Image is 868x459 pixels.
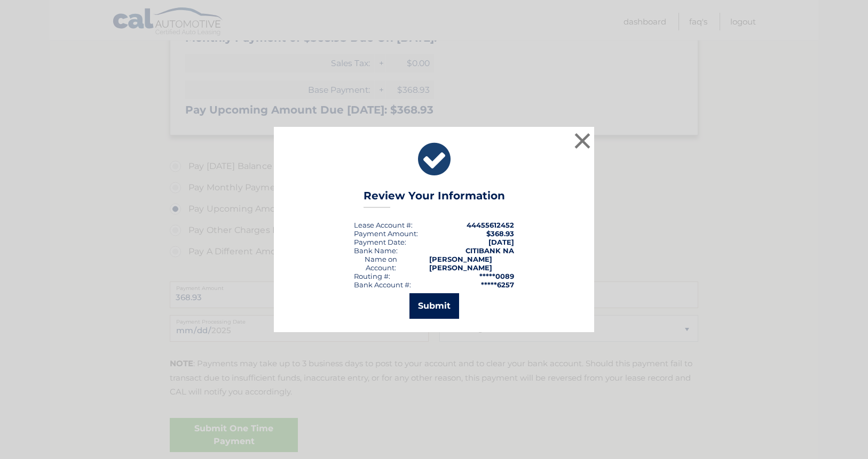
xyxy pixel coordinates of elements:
strong: CITIBANK NA [465,246,514,255]
div: Payment Amount: [354,229,418,238]
strong: 44455612452 [467,221,514,229]
div: Routing #: [354,272,390,280]
span: Payment Date [354,238,405,246]
div: Bank Account #: [354,280,411,289]
span: [DATE] [488,238,514,246]
h3: Review Your Information [364,189,505,208]
span: $368.93 [486,229,514,238]
div: Lease Account #: [354,221,413,229]
div: : [354,238,406,246]
div: Bank Name: [354,246,398,255]
button: × [572,130,593,151]
strong: [PERSON_NAME] [PERSON_NAME] [429,255,492,272]
div: Name on Account: [354,255,408,272]
button: Submit [409,293,459,319]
